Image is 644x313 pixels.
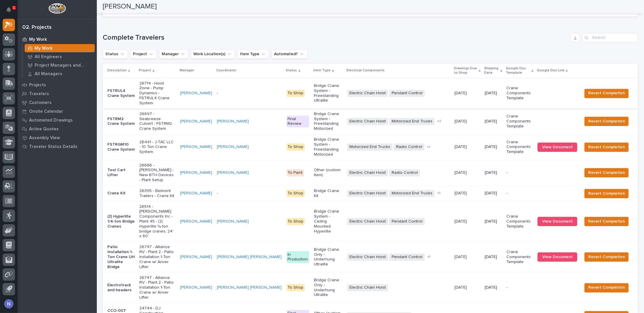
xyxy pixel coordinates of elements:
tr: FSTRUL4 Crane System26714 - Hoist Zone - Pump Dynamics - FSTRUL4 Crane System[PERSON_NAME] -To Sh... [103,78,638,109]
span: Motorized End Trucks [389,190,435,197]
button: Status [103,49,128,59]
a: All Engineers [23,53,97,61]
a: My Work [18,35,97,44]
span: Electric Chain Hoist [347,118,388,125]
a: [PERSON_NAME] [PERSON_NAME] [217,285,282,290]
span: Electric Chain Hoist [347,169,388,176]
span: Revert Completion [588,284,625,291]
h2: [PERSON_NAME] [103,2,157,11]
span: Electric Chain Hoist [347,253,388,261]
p: Bridge Crane Only - Underhung Ultralite [314,278,342,297]
a: [PERSON_NAME] [PERSON_NAME] [217,255,282,260]
a: [PERSON_NAME] [180,255,212,260]
span: Electric Chain Hoist [347,190,388,197]
p: Crane Kit [107,191,135,196]
p: Drawings Due to Shop [454,65,477,76]
button: Project [130,49,157,59]
p: 26747 - Alliance RV - Plant 2 - Patio Installation 1-Ton Crane w/ Anver Lifter [139,245,175,269]
p: Patio Installation 1-Ton Crane UH Ultralite Bridge [107,245,135,269]
p: Google Doc Link [537,67,564,74]
div: Final Review [287,115,310,128]
p: [DATE] [454,118,468,124]
a: Project Managers and Engineers [23,61,97,69]
input: Search [582,33,638,42]
p: Tool Cart Lifter [107,168,135,178]
p: Electrical Components [346,67,385,74]
p: [DATE] [454,190,468,196]
p: [DATE] [454,169,468,175]
p: Manager [180,67,194,74]
p: All Engineers [35,54,62,60]
p: Crane Components Template [506,86,533,100]
a: My Work [23,44,97,52]
p: Bridge Crane System - Ceiling Mounted Hyperlite [314,209,342,234]
p: [DATE] [485,191,502,196]
p: [DATE] [454,90,468,96]
p: Customers [29,100,52,105]
p: Other (custom item) [314,168,342,178]
p: - [217,91,282,96]
button: Revert Completion [584,89,629,98]
h1: Complete Travelers [103,33,568,42]
p: [DATE] [485,119,502,124]
p: Description [107,67,127,74]
span: Revert Completion [588,169,625,176]
img: Workspace Logo [48,3,66,14]
p: Onsite Calendar [29,109,63,114]
div: To Shop [287,190,305,197]
a: [PERSON_NAME] [217,144,249,149]
span: Electric Chain Hoist [347,218,388,225]
a: [PERSON_NAME] [180,119,212,124]
a: All Managers [23,70,97,78]
p: Project [139,67,151,74]
span: Revert Completion [588,190,625,197]
p: [DATE] [454,143,468,149]
span: + 1 [437,191,440,195]
span: Electric Chain Hoist [347,90,388,97]
a: Onsite Calendar [18,107,97,116]
div: 02. Projects [22,24,52,31]
p: Projects [29,83,46,88]
button: Automated? [271,49,307,59]
button: Work Location(s) [191,49,235,59]
tr: Patio Installation 1-Ton Crane UH Ultralite Bridge26747 - Alliance RV - Plant 2 - Patio Installat... [103,242,638,272]
a: Projects [18,80,97,89]
p: [DATE] [485,285,502,290]
div: To Shop [287,90,305,97]
a: [PERSON_NAME] [180,191,212,196]
span: Revert Completion [588,90,625,97]
p: Status [286,67,297,74]
p: Assembly View [29,135,60,141]
span: Radio Control [394,143,425,151]
p: 26395 - Belmont Trailers - Crane Kit [139,189,175,198]
p: FSTRM2 Crane System [107,117,135,127]
p: 26697 - Seabreeze Culvert - FSTRM2 Crane System [139,112,175,131]
p: Shipping Date [484,65,499,76]
p: Crane Components Template [506,114,533,129]
div: To Shop [287,143,305,151]
p: Crane Components Template [506,140,533,154]
button: users-avatar [3,298,15,310]
p: [DATE] [485,144,502,149]
a: Customers [18,98,97,107]
a: [PERSON_NAME] [180,219,212,224]
p: - [506,191,533,196]
span: View Document [542,219,573,223]
span: Motorized End Trucks [389,118,435,125]
p: Bridge Crane System - Freestanding Ultralite [314,83,342,103]
p: Google Doc Template [506,65,530,76]
span: Pendant Control [389,90,425,97]
span: Revert Completion [588,144,625,151]
p: Bridge Crane System - Freestanding Motorized [314,112,342,131]
a: [PERSON_NAME] [180,144,212,149]
a: [PERSON_NAME] [217,219,249,224]
a: [PERSON_NAME] [217,119,249,124]
p: - [217,191,282,196]
p: Item Type [313,67,331,74]
button: Revert Completion [584,189,629,198]
a: Traveler Status Details [18,142,97,151]
button: Notifications [3,4,15,16]
a: Travelers [18,89,97,98]
p: Travelers [29,91,49,97]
